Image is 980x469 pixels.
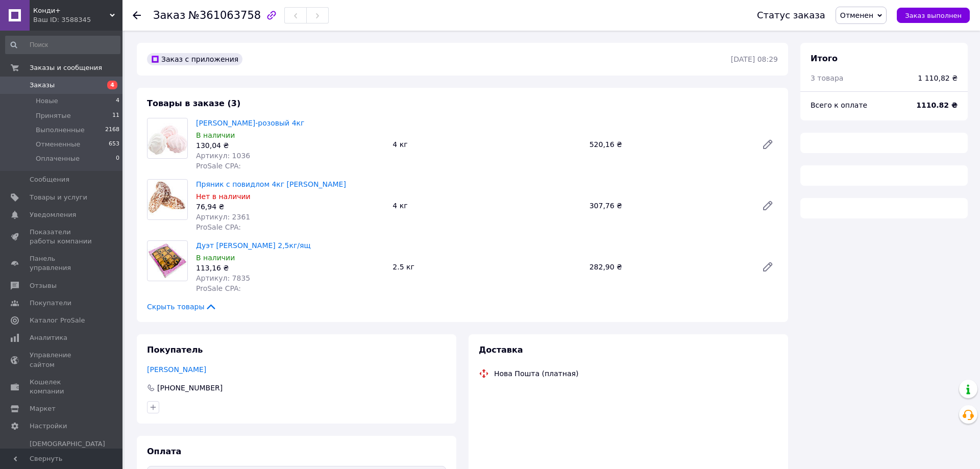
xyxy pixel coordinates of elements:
span: Каталог ProSale [30,316,85,325]
span: Новые [36,96,58,106]
button: Заказ выполнен [897,8,970,23]
div: 520,16 ₴ [585,137,753,152]
span: 3 товара [811,74,843,82]
span: Артикул: 7835 [196,274,250,282]
div: 2.5 кг [388,260,585,274]
a: Пряник с повидлом 4кг [PERSON_NAME] [196,180,346,188]
span: Маркет [30,404,56,413]
a: [PERSON_NAME]-розовый 4кг [196,119,304,127]
span: Артикул: 1036 [196,152,250,160]
span: 4 [107,81,117,89]
div: 130,04 ₴ [196,140,384,151]
span: Конди+ [33,6,110,15]
span: Панель управления [30,254,94,273]
span: Сообщения [30,175,69,184]
span: Артикул: 2361 [196,213,250,221]
span: 11 [112,111,119,120]
span: 2168 [105,126,119,135]
div: 307,76 ₴ [585,199,753,213]
span: Товары и услуги [30,193,87,202]
span: Управление сайтом [30,351,94,369]
a: [PERSON_NAME] [147,365,206,374]
a: Редактировать [757,195,778,216]
a: Дуэт [PERSON_NAME] 2,5кг/ящ [196,241,311,250]
div: 76,94 ₴ [196,202,384,212]
span: Уведомления [30,210,76,219]
span: Доставка [479,345,523,355]
span: В наличии [196,131,235,139]
span: Аналитика [30,333,67,342]
span: Выполненные [36,126,85,135]
div: Заказ с приложения [147,53,242,65]
time: [DATE] 08:29 [731,55,778,63]
span: Кошелек компании [30,378,94,396]
div: Нова Пошта (платная) [492,368,581,379]
span: Показатели работы компании [30,228,94,246]
span: Итого [811,54,838,63]
span: Заказ [153,9,185,21]
span: 653 [109,140,119,149]
img: Пряник с повидлом 4кг Волхов [148,180,187,219]
span: Отмененные [36,140,80,149]
span: ProSale CPA: [196,223,241,231]
span: В наличии [196,254,235,262]
span: Отзывы [30,281,57,290]
div: Вернуться назад [133,10,141,20]
span: 4 [116,96,119,106]
span: Нет в наличии [196,192,251,201]
a: Редактировать [757,134,778,155]
span: Покупатель [147,345,203,355]
span: Заказ выполнен [905,12,962,19]
div: 1 110,82 ₴ [918,73,958,83]
b: 1110.82 ₴ [916,101,958,109]
div: 113,16 ₴ [196,263,384,273]
span: Заказы [30,81,55,90]
span: 0 [116,154,119,163]
img: Зефир ЖАКО Бело-розовый 4кг [148,120,187,156]
a: Редактировать [757,257,778,277]
span: Заказы и сообщения [30,63,102,72]
div: Ваш ID: 3588345 [33,15,122,24]
span: [DEMOGRAPHIC_DATA] и счета [30,439,105,467]
span: Скрыть товары [147,302,217,312]
span: Настройки [30,422,67,431]
span: Покупатели [30,299,71,308]
div: 4 кг [388,199,585,213]
span: ProSale CPA: [196,284,241,292]
span: Всего к оплате [811,101,867,109]
div: [PHONE_NUMBER] [156,383,224,393]
img: Дуэт Мак Жирко 2,5кг/ящ [148,243,187,279]
div: Статус заказа [757,10,825,20]
span: ProSale CPA: [196,162,241,170]
div: 282,90 ₴ [585,260,753,274]
span: Товары в заказе (3) [147,98,240,108]
span: Оплата [147,447,181,456]
span: Отменен [840,11,873,19]
span: №361063758 [188,9,261,21]
div: 4 кг [388,137,585,152]
span: Оплаченные [36,154,80,163]
input: Поиск [5,36,120,54]
span: Принятые [36,111,71,120]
